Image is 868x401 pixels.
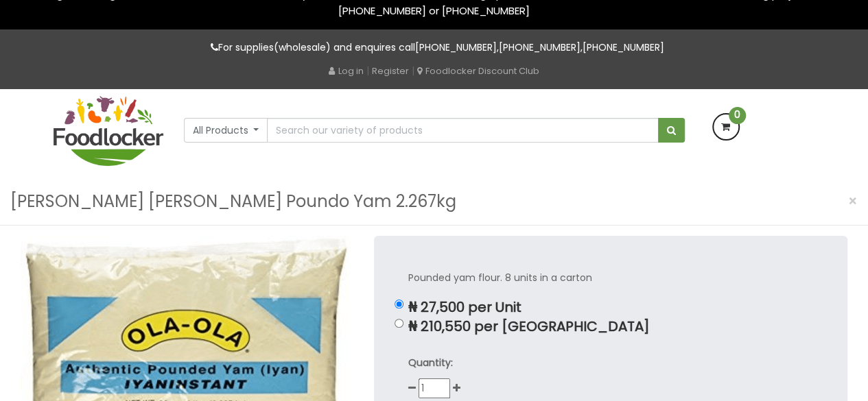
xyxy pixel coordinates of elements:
a: Register [372,64,409,77]
button: Close [841,187,865,215]
span: | [412,64,414,77]
p: ₦ 210,550 per [GEOGRAPHIC_DATA] [408,319,813,335]
a: Log in [329,64,364,77]
p: ₦ 27,500 per Unit [408,300,813,315]
span: × [848,191,858,211]
a: [PHONE_NUMBER] [415,40,497,54]
input: ₦ 27,500 per Unit [395,300,403,308]
input: ₦ 210,550 per [GEOGRAPHIC_DATA] [395,319,403,328]
button: All Products [184,118,268,143]
span: 0 [729,107,746,124]
strong: Quantity: [408,356,453,369]
a: Foodlocker Discount Club [417,64,539,77]
p: Pounded yam flour. 8 units in a carton [408,270,813,286]
input: Search our variety of products [267,118,658,143]
h3: [PERSON_NAME] [PERSON_NAME] Poundo Yam 2.267kg [10,189,456,215]
img: FoodLocker [54,96,163,166]
p: For supplies(wholesale) and enquires call , , [54,40,815,56]
span: | [366,64,369,77]
a: [PHONE_NUMBER] [583,40,664,54]
a: [PHONE_NUMBER] [499,40,580,54]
